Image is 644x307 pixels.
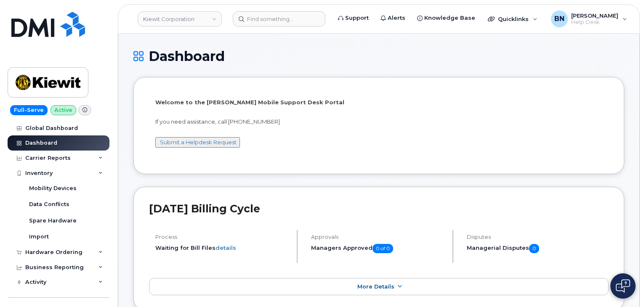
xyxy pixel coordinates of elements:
span: 0 of 0 [373,244,393,253]
h4: Process [155,234,290,240]
button: Submit a Helpdesk Request [155,137,240,148]
h5: Managerial Disputes [467,244,609,253]
img: Open chat [616,279,630,293]
h4: Approvals [311,234,445,240]
li: Waiting for Bill Files [155,244,290,252]
span: 0 [529,244,539,253]
h5: Managers Approved [311,244,445,253]
h1: Dashboard [133,49,624,64]
a: Submit a Helpdesk Request [160,139,237,146]
h2: [DATE] Billing Cycle [149,202,609,215]
span: More Details [357,283,394,290]
a: details [216,244,236,251]
p: If you need assistance, call [PHONE_NUMBER] [155,118,602,126]
h4: Disputes [467,234,609,240]
p: Welcome to the [PERSON_NAME] Mobile Support Desk Portal [155,98,602,106]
